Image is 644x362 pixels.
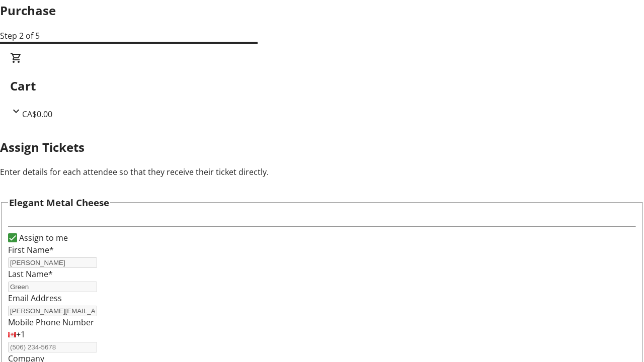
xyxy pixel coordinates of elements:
[8,317,94,328] label: Mobile Phone Number
[9,196,109,210] h3: Elegant Metal Cheese
[8,342,97,352] input: (506) 234-5678
[17,232,68,244] label: Assign to me
[8,293,62,304] label: Email Address
[22,109,52,120] span: CA$0.00
[8,244,54,255] label: First Name*
[10,52,634,120] div: CartCA$0.00
[10,77,634,95] h2: Cart
[8,268,53,280] label: Last Name*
